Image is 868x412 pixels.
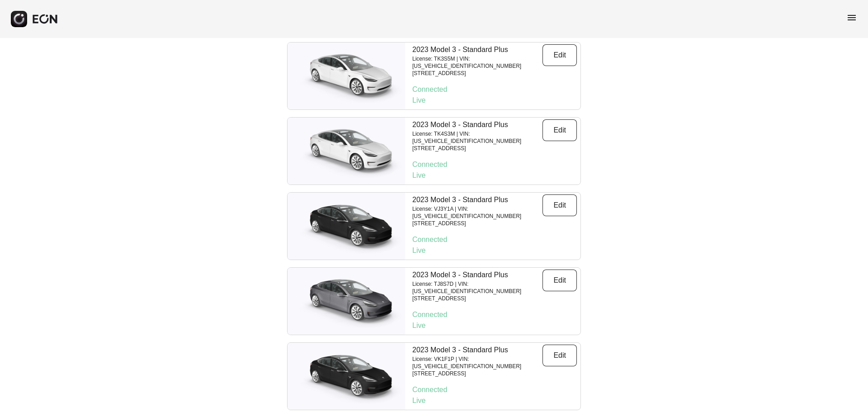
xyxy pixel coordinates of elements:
img: car [288,197,405,256]
p: [STREET_ADDRESS] [412,295,542,302]
img: car [288,272,405,331]
p: [STREET_ADDRESS] [412,70,542,77]
button: Edit [542,119,577,141]
img: car [288,47,405,105]
p: 2023 Model 3 - Standard Plus [412,345,542,355]
p: License: VJ3Y1A | VIN: [US_VEHICLE_IDENTIFICATION_NUMBER] [412,205,542,220]
button: Edit [542,345,577,366]
button: Edit [542,44,577,66]
p: Live [412,320,577,331]
p: Live [412,170,577,181]
p: License: TK4S3M | VIN: [US_VEHICLE_IDENTIFICATION_NUMBER] [412,130,542,145]
p: Connected [412,384,577,395]
p: Connected [412,84,577,95]
img: car [288,347,405,406]
p: 2023 Model 3 - Standard Plus [412,270,542,280]
p: [STREET_ADDRESS] [412,220,542,227]
p: Connected [412,159,577,170]
button: Edit [542,194,577,216]
p: [STREET_ADDRESS] [412,370,542,377]
p: Connected [412,234,577,245]
img: car [288,122,405,180]
p: 2023 Model 3 - Standard Plus [412,44,542,55]
p: 2023 Model 3 - Standard Plus [412,119,542,130]
p: License: TJ8S7D | VIN: [US_VEHICLE_IDENTIFICATION_NUMBER] [412,280,542,295]
p: License: VK1F1P | VIN: [US_VEHICLE_IDENTIFICATION_NUMBER] [412,355,542,370]
span: menu [846,12,857,23]
p: Connected [412,309,577,320]
p: Live [412,95,577,106]
p: Live [412,245,577,256]
p: 2023 Model 3 - Standard Plus [412,194,542,205]
p: Live [412,395,577,406]
p: License: TK3S5M | VIN: [US_VEHICLE_IDENTIFICATION_NUMBER] [412,55,542,70]
p: [STREET_ADDRESS] [412,145,542,152]
button: Edit [542,270,577,291]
